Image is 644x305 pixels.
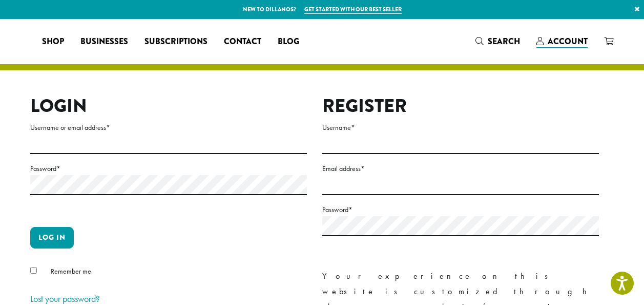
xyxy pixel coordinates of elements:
[278,35,299,48] span: Blog
[34,33,72,50] a: Shop
[80,35,128,48] span: Businesses
[322,203,599,216] label: Password
[42,35,64,48] span: Shop
[488,35,520,47] span: Search
[322,162,599,175] label: Email address
[30,227,74,249] button: Log in
[322,121,599,134] label: Username
[30,95,307,117] h2: Login
[30,121,307,134] label: Username or email address
[30,293,100,304] a: Lost your password?
[322,95,599,117] h2: Register
[51,266,91,276] span: Remember me
[144,35,207,48] span: Subscriptions
[548,35,588,47] span: Account
[224,35,261,48] span: Contact
[467,33,528,50] a: Search
[304,5,402,14] a: Get started with our best seller
[30,162,307,175] label: Password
